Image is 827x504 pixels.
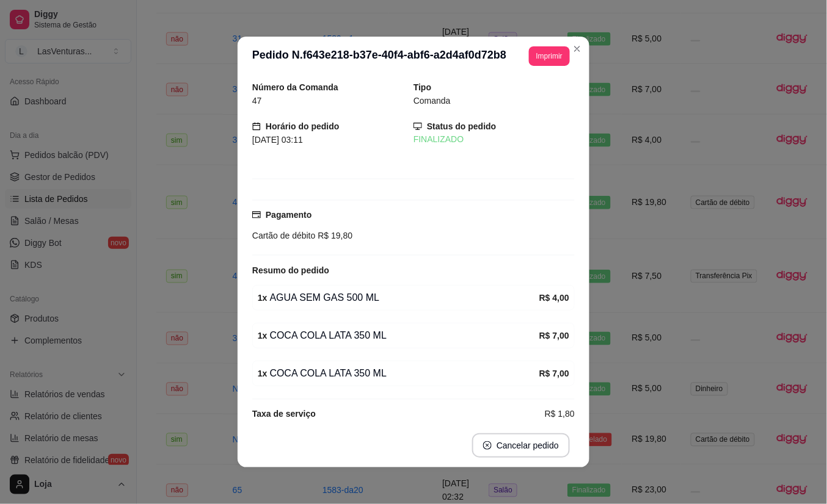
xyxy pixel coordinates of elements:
strong: 1 x [258,331,268,340]
strong: 1 x [258,369,268,378]
div: COCA COLA LATA 350 ML [258,366,539,381]
div: COCA COLA LATA 350 ML [258,328,539,343]
div: AGUA SEM GAS 500 ML [258,290,539,305]
strong: Horário do pedido [266,121,340,131]
span: calendar [252,122,261,131]
strong: 1 x [258,293,268,303]
strong: Status do pedido [427,121,497,131]
span: 47 [252,96,262,106]
strong: Tipo [413,82,431,92]
div: FINALIZADO [413,133,575,146]
button: Imprimir [529,46,570,66]
strong: Número da Comanda [252,82,338,92]
button: Close [567,39,587,59]
strong: Taxa de serviço [252,409,316,419]
strong: R$ 7,00 [539,369,569,378]
span: close-circle [483,441,492,450]
span: desktop [413,122,422,131]
span: [DATE] 03:11 [252,135,303,145]
span: R$ 19,80 [316,231,353,240]
strong: R$ 7,00 [539,331,569,340]
span: Cartão de débito [252,231,316,240]
strong: R$ 4,00 [539,293,569,303]
button: close-circleCancelar pedido [472,433,570,458]
strong: Resumo do pedido [252,265,329,275]
h3: Pedido N. f643e218-b37e-40f4-abf6-a2d4af0d72b8 [252,46,506,66]
span: R$ 1,80 [545,407,575,420]
strong: Pagamento [266,210,311,220]
span: Comanda [413,96,451,106]
span: credit-card [252,211,261,219]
